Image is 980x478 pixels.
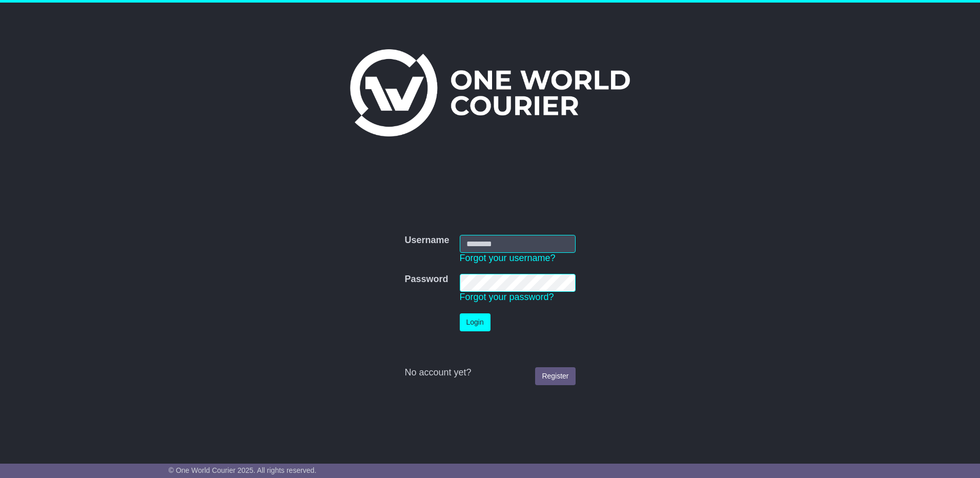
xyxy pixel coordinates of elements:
a: Register [535,367,575,385]
label: Username [404,235,449,246]
span: © One World Courier 2025. All rights reserved. [169,466,317,474]
label: Password [404,274,448,285]
img: One World [350,49,630,136]
button: Login [460,313,491,331]
a: Forgot your password? [460,292,554,302]
a: Forgot your username? [460,253,556,263]
div: No account yet? [404,367,575,379]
